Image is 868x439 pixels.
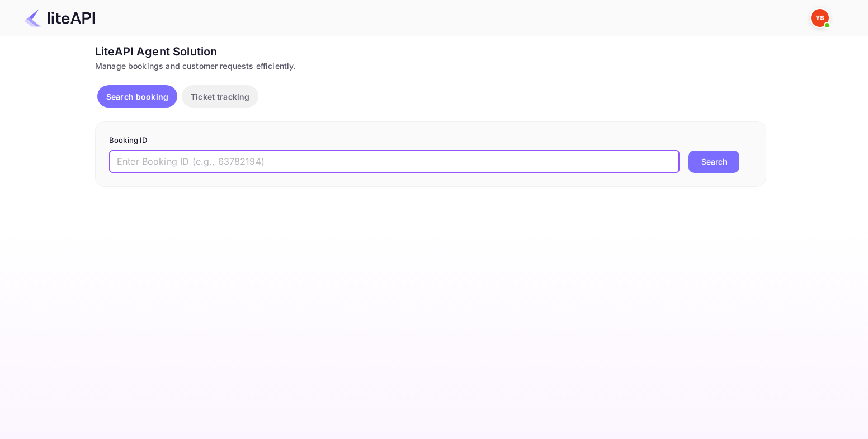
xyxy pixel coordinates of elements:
[95,43,766,60] div: LiteAPI Agent Solution
[109,135,752,146] p: Booking ID
[25,9,95,27] img: LiteAPI Logo
[109,151,680,173] input: Enter Booking ID (e.g., 63782194)
[106,91,168,102] p: Search booking
[95,60,766,72] div: Manage bookings and customer requests efficiently.
[811,9,829,27] img: Yandex Support
[688,151,739,173] button: Search
[191,91,249,102] p: Ticket tracking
